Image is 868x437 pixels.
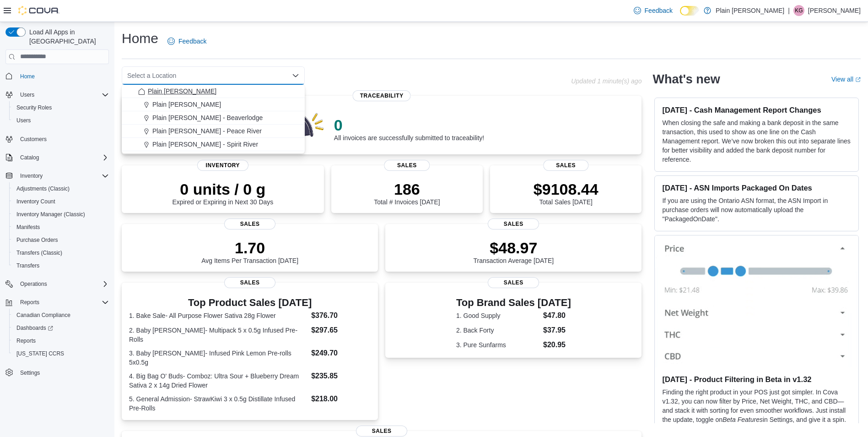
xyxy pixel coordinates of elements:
[152,126,262,136] span: Plain [PERSON_NAME] - Peace River
[384,160,430,171] span: Sales
[20,280,47,288] span: Operations
[831,76,861,83] a: View allExternal link
[16,311,70,319] span: Canadian Compliance
[122,111,305,125] button: Plain [PERSON_NAME] - Beaverlodge
[311,393,371,404] dd: $218.00
[680,16,680,16] span: Dark Mode
[311,325,371,336] dd: $297.65
[20,91,34,98] span: Users
[9,182,113,195] button: Adjustments (Classic)
[543,160,588,171] span: Sales
[488,218,539,229] span: Sales
[795,5,803,16] span: KG
[2,151,113,164] button: Catalog
[456,340,539,350] dt: 3. Pure Sunfarms
[13,322,109,333] span: Dashboards
[16,297,43,308] button: Reports
[16,152,109,163] span: Catalog
[13,115,109,126] span: Users
[13,209,89,220] a: Inventory Manager (Classic)
[13,102,109,113] span: Security Roles
[353,90,411,101] span: Traceability
[20,136,47,143] span: Customers
[334,116,484,134] p: 0
[20,73,35,80] span: Home
[16,236,58,244] span: Purchase Orders
[311,371,371,382] dd: $235.85
[534,180,598,198] p: $9108.44
[16,211,85,218] span: Inventory Manager (Classic)
[152,140,258,149] span: Plain [PERSON_NAME] - Spirit River
[808,5,861,16] p: [PERSON_NAME]
[152,113,263,122] span: Plain [PERSON_NAME] - Beaverlodge
[16,279,109,290] span: Operations
[9,195,113,208] button: Inventory Count
[16,117,31,124] span: Users
[16,185,70,192] span: Adjustments (Classic)
[16,134,50,145] a: Customers
[2,132,113,146] button: Customers
[662,388,851,433] p: Finding the right product in your POS just got simpler. In Cova v1.32, you can now filter by Pric...
[793,5,804,16] div: Krista Granger
[374,180,440,206] div: Total # Invoices [DATE]
[129,394,307,413] dt: 5. General Admission- StrawKiwi 3 x 0.5g Distillate Infused Pre-Rolls
[129,311,307,320] dt: 1. Bake Sale- All Purpose Flower Sativa 28g Flower
[5,66,109,403] nav: Complex example
[9,208,113,221] button: Inventory Manager (Classic)
[16,170,46,181] button: Inventory
[13,102,55,113] a: Security Roles
[13,348,68,359] a: [US_STATE] CCRS
[662,105,851,115] h3: [DATE] - Cash Management Report Changes
[9,246,113,259] button: Transfers (Classic)
[374,180,440,198] p: 186
[26,27,109,46] span: Load All Apps in [GEOGRAPHIC_DATA]
[13,322,57,333] a: Dashboards
[13,348,109,359] span: Washington CCRS
[13,209,109,220] span: Inventory Manager (Classic)
[16,366,109,378] span: Settings
[201,239,298,257] p: 1.70
[122,29,158,48] h1: Home
[129,297,371,308] h3: Top Product Sales [DATE]
[2,169,113,182] button: Inventory
[129,326,307,344] dt: 2. Baby [PERSON_NAME]- Multipack 5 x 0.5g Infused Pre-Rolls
[16,133,109,145] span: Customers
[662,196,851,224] p: If you are using the Ontario ASN format, the ASN Import in purchase orders will now automatically...
[16,224,40,231] span: Manifests
[13,260,109,271] span: Transfers
[224,277,275,288] span: Sales
[9,234,113,246] button: Purchase Orders
[543,339,571,350] dd: $20.95
[16,297,109,308] span: Reports
[20,369,40,377] span: Settings
[722,416,763,423] em: Beta Features
[13,115,34,126] a: Users
[13,222,109,233] span: Manifests
[16,324,53,332] span: Dashboards
[122,85,305,151] div: Choose from the following options
[16,89,38,100] button: Users
[148,87,216,96] span: Plain [PERSON_NAME]
[456,326,539,335] dt: 2. Back Forty
[16,367,43,378] a: Settings
[292,72,299,79] button: Close list of options
[645,6,673,15] span: Feedback
[13,247,109,258] span: Transfers (Classic)
[122,125,305,138] button: Plain [PERSON_NAME] - Peace River
[13,310,109,321] span: Canadian Compliance
[18,6,59,15] img: Cova
[9,309,113,322] button: Canadian Compliance
[716,5,784,16] p: Plain [PERSON_NAME]
[16,104,52,111] span: Security Roles
[16,350,64,357] span: [US_STATE] CCRS
[172,180,273,206] div: Expired or Expiring in Next 30 Days
[172,180,273,198] p: 0 units / 0 g
[13,183,109,194] span: Adjustments (Classic)
[20,154,39,161] span: Catalog
[16,89,109,100] span: Users
[16,337,36,344] span: Reports
[201,239,298,264] div: Avg Items Per Transaction [DATE]
[2,366,113,379] button: Settings
[2,70,113,83] button: Home
[20,172,43,180] span: Inventory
